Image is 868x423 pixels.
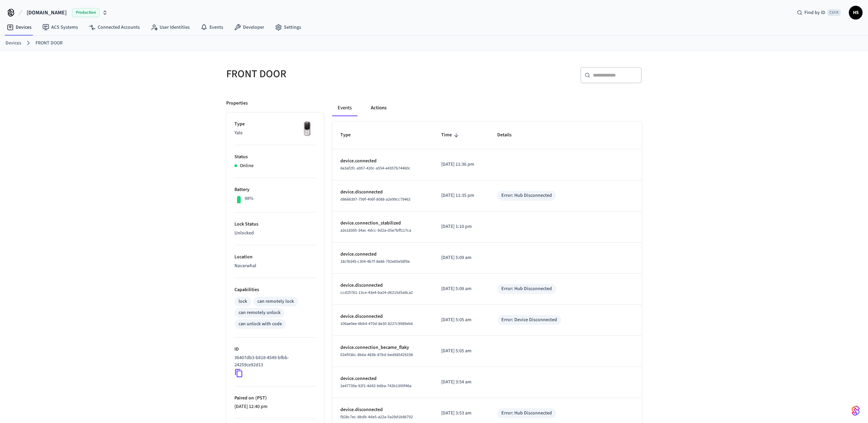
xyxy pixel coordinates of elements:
div: Error: Hub Disconnected [501,285,552,292]
p: Paired on [234,395,316,402]
div: Error: Device Disconnected [501,316,557,324]
p: [DATE] 5:08 am [441,285,481,292]
span: 6e3af2fc-a957-420c-a554-e4357b74460c [340,165,410,171]
p: [DATE] 11:36 pm [441,161,481,168]
p: device.connection_stabilized [340,220,425,227]
p: [DATE] 5:05 am [441,316,481,324]
div: Error: Hub Disconnected [501,192,552,199]
h5: FRONT DOOR [226,67,430,81]
span: Details [497,130,520,140]
img: Yale Assure Touchscreen Wifi Smart Lock, Satin Nickel, Front [299,121,316,138]
p: Capabilities [234,286,316,294]
div: lock [239,298,247,305]
span: 02ef036c-8b6a-483b-87bd-bed685429198 [340,352,413,358]
p: Location [234,254,316,261]
img: SeamLogoGradient.69752ec5.svg [852,405,860,416]
p: Navarwhal [234,262,316,270]
span: 18cf8349-c304-4b7f-8e86-792e65e58f0e [340,259,410,264]
span: 106ae0ee-6bb4-470d-8e30-8227c9089eb6 [340,321,413,327]
p: device.connection_became_flaky [340,344,425,351]
div: ant example [332,100,642,116]
p: device.disconnected [340,313,425,320]
p: Unlocked [234,230,316,237]
span: a2e18395-34ac-4dcc-9d2a-d5e7bff117ca [340,228,411,233]
p: device.connected [340,251,425,258]
span: Find by ID [804,9,825,16]
span: 2e47739a-92f1-4d42-b6ba-742b1300f46a [340,383,411,389]
div: can remotely lock [257,298,294,305]
p: ID [234,346,316,353]
p: [DATE] 3:54 am [441,379,481,386]
p: device.connected [340,158,425,165]
button: HS [849,6,863,19]
p: Battery [234,186,316,193]
a: Settings [270,21,307,33]
p: device.disconnected [340,189,425,196]
span: HS [850,6,862,19]
div: Find by IDCtrl K [791,6,846,19]
button: Actions [365,100,392,116]
span: Type [340,130,360,140]
p: Status [234,153,316,161]
span: ( PST ) [254,395,267,401]
a: Events [195,21,229,33]
span: Ctrl K [827,9,841,16]
p: device.disconnected [340,406,425,413]
p: device.connected [340,375,425,382]
p: [DATE] 12:40 pm [234,403,316,410]
p: [DATE] 1:10 pm [441,223,481,230]
span: Time [441,130,461,140]
span: [DOMAIN_NAME] [27,9,67,17]
span: f828c7ec-8bdb-4de5-a22a-5a29d1b86702 [340,414,413,420]
p: [DATE] 11:35 pm [441,192,481,199]
p: Online [240,162,254,169]
p: Type [234,121,316,128]
span: ccd25761-13ce-43e4-ba24-d6215d5a9ca2 [340,290,413,296]
div: Error: Hub Disconnected [501,410,552,417]
a: Devices [5,40,21,47]
a: User Identities [145,21,195,33]
a: ACS Systems [37,21,83,33]
a: Connected Accounts [83,21,145,33]
p: 98% [245,195,254,202]
div: can remotely unlock [239,309,281,316]
div: can unlock with code [239,320,282,328]
button: Events [332,100,357,116]
p: 36407db3-b818-4549-bfbb-24259ce92d13 [234,354,313,369]
a: Developer [229,21,270,33]
a: FRONT DOOR [36,40,63,47]
p: device.disconnected [340,282,425,289]
p: [DATE] 5:09 am [441,254,481,261]
p: [DATE] 3:53 am [441,410,481,417]
a: Devices [1,21,37,33]
span: d8666397-799f-406f-8088-a2e99cc79462 [340,196,410,202]
p: Properties [226,100,248,107]
p: [DATE] 5:05 am [441,347,481,355]
p: Yale [234,129,316,137]
span: Production [72,8,99,17]
p: Lock Status [234,221,316,228]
